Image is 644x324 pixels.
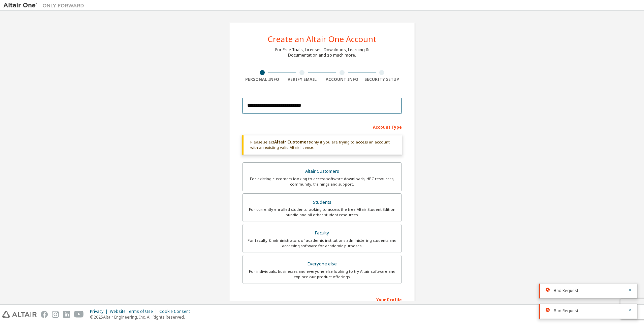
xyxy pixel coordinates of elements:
[242,294,402,305] div: Your Profile
[247,238,397,249] div: For faculty & administrators of academic institutions administering students and accessing softwa...
[247,228,397,238] div: Faculty
[90,309,110,314] div: Privacy
[247,198,397,207] div: Students
[247,269,397,280] div: For individuals, businesses and everyone else looking to try Altair software and explore our prod...
[2,311,37,318] img: altair_logo.svg
[242,121,402,132] div: Account Type
[322,77,362,82] div: Account Info
[282,77,322,82] div: Verify Email
[247,259,397,269] div: Everyone else
[41,311,48,318] img: facebook.svg
[63,311,70,318] img: linkedin.svg
[247,167,397,176] div: Altair Customers
[247,176,397,187] div: For existing customers looking to access software downloads, HPC resources, community, trainings ...
[3,2,88,9] img: Altair One
[247,207,397,218] div: For currently enrolled students looking to access the free Altair Student Edition bundle and all ...
[274,139,311,145] b: Altair Customers
[554,288,578,293] span: Bad Request
[159,309,194,314] div: Cookie Consent
[90,314,194,320] p: © 2025 Altair Engineering, Inc. All Rights Reserved.
[52,311,59,318] img: instagram.svg
[362,77,402,82] div: Security Setup
[554,308,578,314] span: Bad Request
[74,311,84,318] img: youtube.svg
[242,135,402,155] div: Please select only if you are trying to access an account with an existing valid Altair license.
[110,309,159,314] div: Website Terms of Use
[242,77,282,82] div: Personal Info
[268,35,377,43] div: Create an Altair One Account
[275,47,369,58] div: For Free Trials, Licenses, Downloads, Learning & Documentation and so much more.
